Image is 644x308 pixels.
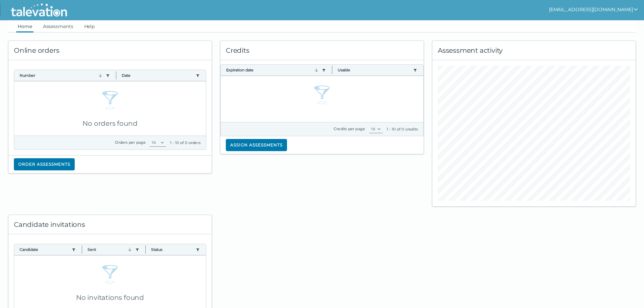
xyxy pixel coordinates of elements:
[115,140,146,145] label: Orders per page
[549,5,639,14] button: show user actions
[42,20,75,32] a: Assessments
[83,20,96,32] a: Help
[387,126,418,132] div: 1 - 10 of 0 credits
[80,242,84,257] button: Column resize handle
[226,67,319,73] button: Expiration date
[8,41,212,60] div: Online orders
[122,73,193,78] button: Date
[14,158,75,170] button: Order assessments
[16,20,33,32] a: Home
[338,67,410,73] button: Usable
[76,293,144,302] span: No invitations found
[170,140,200,145] div: 1 - 10 of 0 orders
[82,119,137,127] span: No orders found
[220,41,424,60] div: Credits
[8,2,70,19] img: Talevation_Logo_Transparent_white.png
[88,247,132,252] button: Sent
[226,139,287,151] button: Assign assessments
[114,68,118,82] button: Column resize handle
[330,63,334,77] button: Column resize handle
[432,41,636,60] div: Assessment activity
[20,247,69,252] button: Candidate
[334,126,365,131] label: Credits per page
[151,247,193,252] button: Status
[20,73,103,78] button: Number
[143,242,148,257] button: Column resize handle
[8,215,212,234] div: Candidate invitations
